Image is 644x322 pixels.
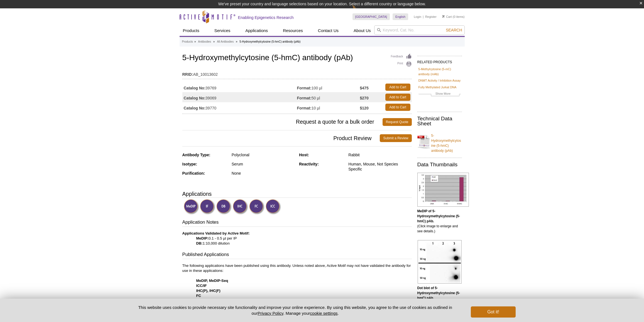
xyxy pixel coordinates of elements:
strong: $270 [360,96,369,101]
input: Keyword, Cat. No. [374,25,465,35]
h3: Applications [182,190,412,198]
a: Request Quote [383,118,412,126]
h2: RELATED PRODUCTS [417,56,462,66]
p: (Click image to enlarge and see details.) [417,286,462,311]
p: 0.1 - 0.5 µl per IP 1:10,000 dilution [182,231,412,246]
img: Immunohistochemistry Validated [233,199,248,214]
strong: MeDIP, MeDIP-Seq [196,279,228,283]
a: Show More [418,91,461,97]
img: 5-Hydroxymethylcytosine (5-hmC) antibody (pAb) tested by dot blot analysis. [418,240,462,284]
strong: Format: [297,106,312,111]
div: None [232,171,295,176]
b: Applications Validated by Active Motif: [182,231,250,235]
a: Add to Cart [385,104,410,111]
a: Products [180,25,203,36]
strong: Isotype: [182,162,197,166]
li: » [194,40,196,43]
strong: Catalog No: [184,106,206,111]
span: Product Review [182,134,380,142]
strong: ICC/IF [196,284,207,288]
td: 39769 [182,82,297,92]
strong: Format: [297,96,312,101]
h2: Data Thumbnails [417,162,462,167]
a: Login [414,15,421,19]
a: 5-Methylcytosine (5-mC) antibody (mAb) [418,67,461,77]
b: Dot blot of 5-Hydroxymethylcytosine (5-hmC) pAb. [417,286,460,300]
strong: DB: [196,241,203,245]
a: Add to Cart [385,84,410,91]
strong: IHC(P), IHC(F) [196,289,221,293]
a: 5-Hydroxymethylcytosine (5-hmC) antibody (pAb) [417,130,462,153]
strong: $475 [360,86,369,91]
a: About Us [350,25,374,36]
strong: Reactivity: [299,162,319,166]
td: 100 µl [297,82,360,92]
h2: Enabling Epigenetics Research [238,15,294,20]
p: (Click image to enlarge and see details.) [417,209,462,234]
h2: Technical Data Sheet [417,116,462,126]
img: Methyl-DNA Immunoprecipitation Validated [184,199,199,214]
strong: $120 [360,106,369,111]
td: AB_10013602 [182,69,412,77]
a: Services [211,25,234,36]
td: 50 µl [297,92,360,102]
li: » [236,40,237,43]
td: 39069 [182,92,297,102]
b: MeDIP of 5-Hydroxymethylcytosine (5-hmC) pAb. [417,209,460,223]
h3: Application Notes [182,219,412,227]
img: 5-Hydroxymethylcytosine (5-hmC) antibody (pAb) tested by MeDIP analysis. [417,173,469,207]
a: Submit a Review [380,134,412,142]
strong: Purification: [182,171,205,175]
button: Got it! [471,306,515,318]
strong: MeDIP: [196,236,209,240]
strong: Antibody Type: [182,153,210,157]
strong: RRID: [182,72,193,77]
div: Human, Mouse, Not Species Specific [348,162,412,172]
li: » [213,40,215,43]
strong: FC [196,294,201,298]
li: | [423,13,424,20]
button: Search [444,28,464,33]
img: Dot Blot Validated [216,199,232,214]
div: Rabbit [348,152,412,157]
li: 5-Hydroxymethylcytosine (5-hmC) antibody (pAb) [239,40,300,43]
p: This website uses cookies to provide necessary site functionality and improve your online experie... [129,304,462,316]
a: Resources [280,25,306,36]
img: Immunofluorescence Validated [200,199,215,214]
strong: Host: [299,153,309,157]
a: Register [425,15,437,19]
a: Print [391,61,412,67]
a: [GEOGRAPHIC_DATA] [352,13,390,20]
strong: Format: [297,86,312,91]
img: Immunocytochemistry Validated [266,199,281,214]
h1: 5-Hydroxymethylcytosine (5-hmC) antibody (pAb) [182,53,412,63]
td: 39770 [182,102,297,112]
a: Products [182,39,193,44]
a: Privacy Policy [258,311,283,316]
td: 10 µl [297,102,360,112]
button: cookie settings [310,311,337,316]
a: Fully Methylated Jurkat DNA [418,85,457,90]
a: Add to Cart [385,94,410,101]
a: DNMT Activity / Inhibition Assay [418,78,461,83]
span: Request a quote for a bulk order [182,118,383,126]
strong: Catalog No: [184,86,206,91]
div: Polyclonal [232,152,295,157]
a: Cart [442,15,452,19]
a: Antibodies [198,39,211,44]
div: Serum [232,162,295,167]
img: Flow Cytometry Validated [249,199,265,214]
strong: Catalog No: [184,96,206,101]
img: Change Here [352,4,367,17]
img: Your Cart [442,15,445,18]
li: (0 items) [442,13,465,20]
a: All Antibodies [217,39,234,44]
a: English [393,13,408,20]
a: Applications [242,25,271,36]
span: Search [446,28,462,32]
h3: Published Applications [182,251,412,259]
a: Contact Us [315,25,342,36]
a: Feedback [391,53,412,60]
